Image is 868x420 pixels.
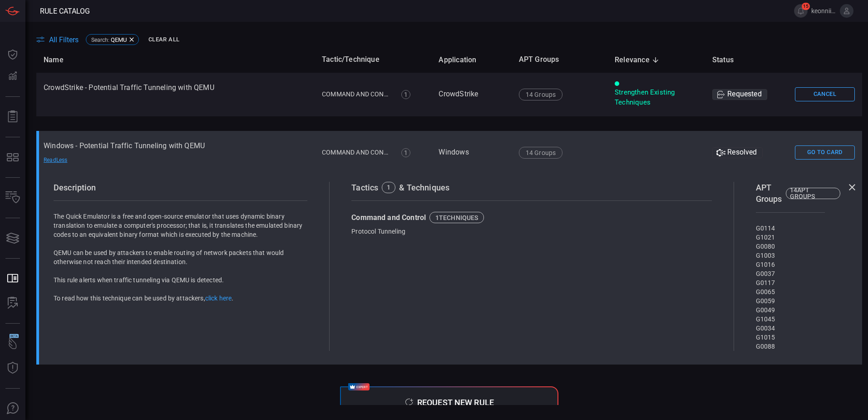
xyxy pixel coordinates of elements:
div: 1 [401,148,410,157]
span: Name [44,55,75,65]
button: All Filters [36,35,79,44]
td: Windows - Potential Traffic Tunneling with QEMU [36,131,315,175]
span: QEMU [111,36,127,43]
div: G1016 [756,260,825,269]
button: Ask Us A Question [2,398,24,420]
th: Tactic/Technique [315,47,431,73]
span: expert [356,382,368,391]
div: G1045 [756,315,825,324]
button: Cards [2,227,24,249]
button: 15 [794,4,808,18]
button: Dashboard [2,44,24,65]
div: Request new rule [417,399,494,407]
div: G0049 [756,305,825,315]
p: The Quick Emulator is a free and open-source emulator that uses dynamic binary translation to emu... [54,212,307,239]
div: G0059 [756,296,825,305]
td: Windows [431,131,511,175]
span: 15 [802,3,810,10]
button: ALERT ANALYSIS [2,292,24,314]
div: G0080 [756,242,825,251]
div: 14 Groups [519,89,563,100]
div: 1 [387,184,390,190]
button: Rule Catalog [2,268,24,290]
span: Application [439,55,488,65]
button: Detections [2,65,24,87]
div: Requested [712,89,767,100]
div: Resolved [712,147,763,158]
div: Protocol Tunneling [351,227,488,236]
button: Threat Intelligence [2,357,24,379]
div: G0065 [756,287,825,296]
span: Search : [91,37,109,43]
button: Inventory [2,187,24,209]
div: Strengthen Existing Techniques [615,88,698,107]
span: All Filters [49,35,79,44]
button: MITRE - Detection Posture [2,146,24,168]
button: Clear All [146,33,182,47]
span: keonnii.[PERSON_NAME] [811,7,836,15]
p: This rule alerts when traffic tunneling via QEMU is detected. [54,275,307,285]
div: Command and Control [351,212,488,223]
button: Wingman [2,333,24,355]
div: G0034 [756,324,825,333]
div: Command and Control [322,148,391,157]
button: Reports [2,106,24,128]
p: To read how this technique can be used by attackers, . [54,294,307,303]
div: 14 Groups [519,147,563,159]
div: G0088 [756,342,825,351]
a: click here [205,295,232,302]
div: G1021 [756,233,825,242]
span: Relevance [615,55,661,65]
td: CrowdStrike - Potential Traffic Tunneling with QEMU [36,73,315,116]
button: Cancel [795,87,855,101]
div: G1015 [756,333,825,342]
span: Status [712,55,745,65]
div: G0037 [756,269,825,278]
div: G0117 [756,278,825,287]
div: APT Groups [756,182,825,205]
div: 14 APT GROUPS [790,187,836,200]
div: G0114 [756,224,825,233]
div: Search:QEMU [86,34,139,45]
th: APT Groups [512,47,607,73]
div: Command and Control [322,90,391,99]
p: QEMU can be used by attackers to enable routing of network packets that would otherwise not reach... [54,248,307,266]
div: 1 [401,90,410,99]
span: Rule Catalog [40,7,90,15]
td: CrowdStrike [431,73,511,116]
div: 1 techniques [435,215,478,221]
div: Read Less [44,157,107,164]
button: Go To Card [795,145,855,160]
div: Description [54,182,307,194]
div: Tactics & Techniques [351,182,711,194]
div: G1003 [756,251,825,260]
